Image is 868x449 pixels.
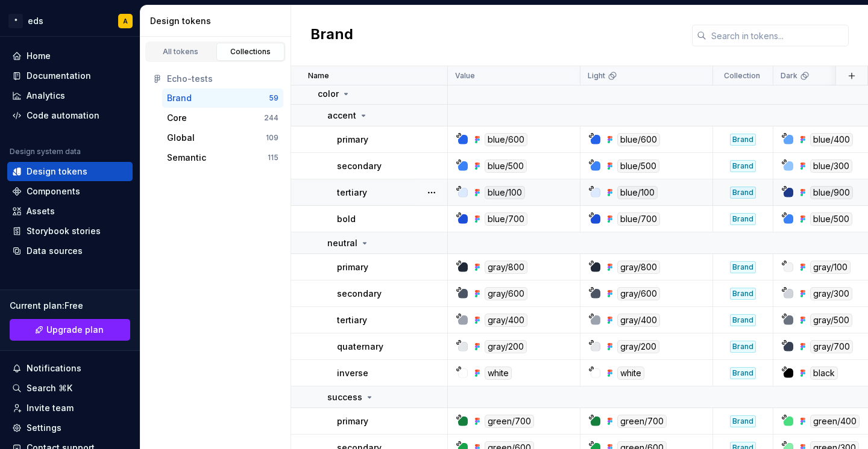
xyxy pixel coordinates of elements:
div: Invite team [27,402,74,414]
div: 115 [268,153,278,163]
div: blue/600 [485,133,527,146]
div: Semantic [167,152,206,164]
h2: Brand [310,25,353,46]
p: bold [337,213,356,225]
div: Settings [27,422,61,434]
div: green/700 [485,415,534,428]
div: Design tokens [27,166,87,178]
span: Upgrade plan [46,324,104,336]
p: secondary [337,288,382,300]
div: Brand [730,341,756,353]
div: blue/300 [810,159,852,173]
a: Code automation [7,106,133,125]
a: Semantic115 [162,148,283,167]
div: blue/100 [617,186,658,199]
p: inverse [337,367,368,379]
input: Search in tokens... [706,25,849,46]
button: Search ⌘K [7,379,133,398]
a: Design tokens [7,162,133,181]
div: Documentation [27,70,91,82]
a: Home [7,46,133,66]
a: Invite team [7,398,133,418]
div: 109 [266,133,278,143]
div: Design system data [10,147,81,156]
div: Home [27,50,51,62]
div: blue/700 [617,212,660,226]
div: gray/700 [810,340,853,353]
div: green/700 [617,415,667,428]
div: gray/100 [810,261,851,274]
a: Upgrade plan [10,319,130,341]
div: gray/400 [617,314,660,327]
div: Brand [730,187,756,199]
p: Name [308,71,329,81]
div: Brand [730,367,756,379]
div: blue/500 [617,159,659,173]
div: Brand [730,134,756,146]
div: Search ⌘K [27,382,72,394]
div: white [485,367,512,380]
div: green/400 [810,415,860,428]
div: blue/900 [810,186,853,199]
div: 59 [269,93,278,103]
a: Components [7,182,133,201]
div: blue/500 [485,159,527,173]
div: Brand [167,92,192,104]
div: gray/400 [485,314,527,327]
p: Value [455,71,475,81]
button: Core244 [162,108,283,128]
p: success [327,391,362,403]
div: Components [27,185,80,197]
a: Documentation [7,66,133,85]
a: Analytics [7,86,133,105]
div: Brand [730,261,756,273]
div: Analytics [27,90,65,102]
div: Assets [27,205,55,217]
div: blue/100 [485,186,525,199]
div: gray/300 [810,287,852,300]
div: Brand [730,213,756,225]
div: white [617,367,644,380]
p: quaternary [337,341,383,353]
p: Collection [724,71,760,81]
div: blue/400 [810,133,853,146]
a: Brand59 [162,88,283,108]
div: gray/200 [617,340,659,353]
div: Code automation [27,110,99,122]
div: Core [167,112,187,124]
div: Brand [730,314,756,326]
div: black [810,367,838,380]
div: Design tokens [150,15,286,27]
div: blue/600 [617,133,660,146]
div: Data sources [27,245,83,257]
div: Notifications [27,362,81,374]
a: Storybook stories [7,221,133,241]
p: tertiary [337,314,367,326]
button: Notifications [7,359,133,378]
div: Brand [730,415,756,427]
a: Assets [7,202,133,221]
div: gray/600 [617,287,660,300]
p: primary [337,261,368,273]
div: gray/800 [617,261,660,274]
div: 244 [264,113,278,123]
p: Light [588,71,605,81]
div: A [123,16,128,26]
div: gray/200 [485,340,527,353]
div: Current plan : Free [10,300,130,312]
a: Data sources [7,241,133,261]
div: gray/500 [810,314,852,327]
div: gray/800 [485,261,527,274]
p: secondary [337,160,382,172]
p: Dark [781,71,797,81]
div: Brand [730,288,756,300]
a: Settings [7,418,133,438]
p: tertiary [337,187,367,199]
div: eds [28,15,43,27]
button: Global109 [162,128,283,147]
div: blue/500 [810,212,852,226]
div: blue/700 [485,212,527,226]
p: primary [337,415,368,427]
